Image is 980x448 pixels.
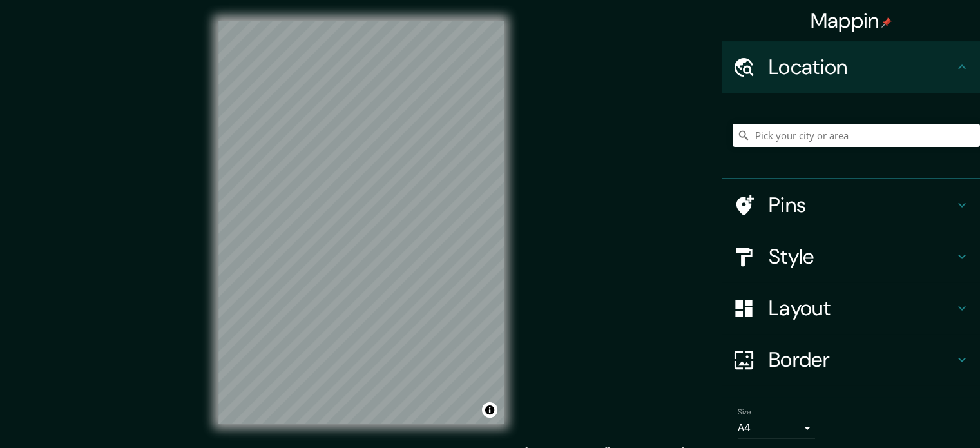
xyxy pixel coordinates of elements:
div: A4 [738,418,815,438]
button: Toggle attribution [482,402,497,418]
div: Layout [722,282,980,334]
input: Pick your city or area [733,124,980,147]
img: pin-icon.png [881,17,892,28]
h4: Border [769,347,954,373]
label: Size [738,407,751,418]
div: Pins [722,179,980,231]
div: Location [722,41,980,93]
h4: Layout [769,295,954,321]
div: Style [722,231,980,282]
h4: Mappin [811,8,892,34]
h4: Pins [769,192,954,218]
canvas: Map [218,21,504,424]
h4: Style [769,244,954,269]
div: Border [722,334,980,385]
h4: Location [769,54,954,80]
